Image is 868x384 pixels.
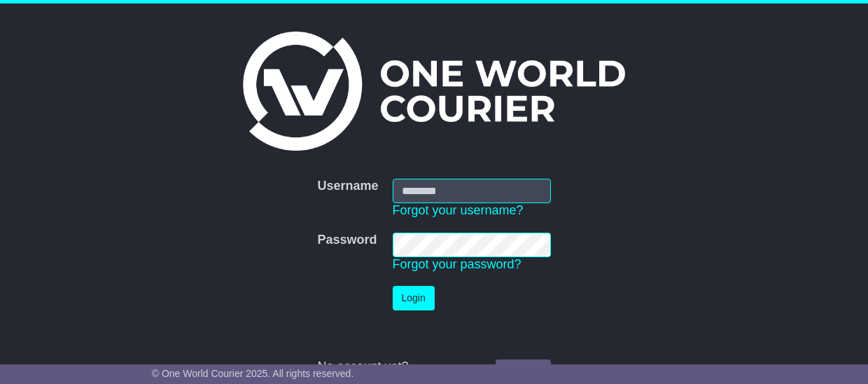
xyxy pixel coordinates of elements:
a: Forgot your username? [393,203,524,217]
label: Password [317,233,377,248]
label: Username [317,179,378,194]
a: Register [496,359,550,384]
div: No account yet? [317,359,550,375]
img: One World [243,32,625,151]
button: Login [393,286,435,310]
span: © One World Courier 2025. All rights reserved. [152,368,354,379]
a: Forgot your password? [393,257,521,271]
